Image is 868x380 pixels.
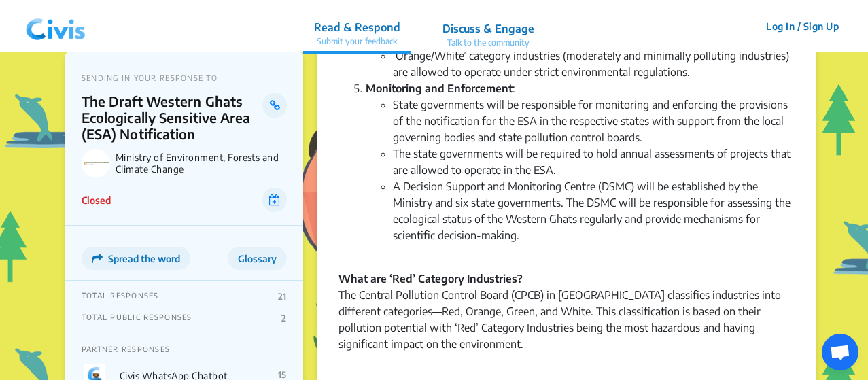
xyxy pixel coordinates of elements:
[82,313,192,324] p: TOTAL PUBLIC RESPONSES
[82,193,111,207] p: Closed
[82,73,287,82] p: SENDING IN YOUR RESPONSE TO
[393,48,795,80] li: ‘Orange/White’ category industries (moderately and minimally polluting industries) are allowed to...
[338,272,523,286] strong: What are ‘Red’ Category Industries?
[108,253,180,264] span: Spread the word
[278,291,287,302] p: 21
[82,149,110,177] img: Ministry of Environment, Forests and Climate Change logo
[82,345,287,353] p: PARTNER RESPONSES
[442,20,534,37] p: Discuss & Engage
[20,6,91,47] img: navlogo.png
[442,37,534,49] p: Talk to the community
[822,334,858,370] a: Open chat
[238,253,277,264] span: Glossary
[82,291,159,302] p: TOTAL RESPONSES
[278,369,287,380] p: 15
[116,152,287,175] p: Ministry of Environment, Forests and Climate Change
[393,178,795,260] li: A Decision Support and Monitoring Centre (DSMC) will be established by the Ministry and six state...
[228,247,287,270] button: Glossary
[393,97,795,145] li: State governments will be responsible for monitoring and enforcing the provisions of the notifica...
[281,313,286,324] p: 2
[82,247,190,270] button: Spread the word
[314,35,400,48] p: Submit your feedback
[393,145,795,178] li: The state governments will be required to hold annual assessments of projects that are allowed to...
[366,82,513,95] strong: Monitoring and Enforcement
[366,80,795,260] li: :
[82,93,263,142] p: The Draft Western Ghats Ecologically Sensitive Area (ESA) Notification
[757,16,848,37] button: Log In / Sign Up
[338,287,795,368] div: The Central Pollution Control Board (CPCB) in [GEOGRAPHIC_DATA] classifies industries into differ...
[314,19,400,35] p: Read & Respond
